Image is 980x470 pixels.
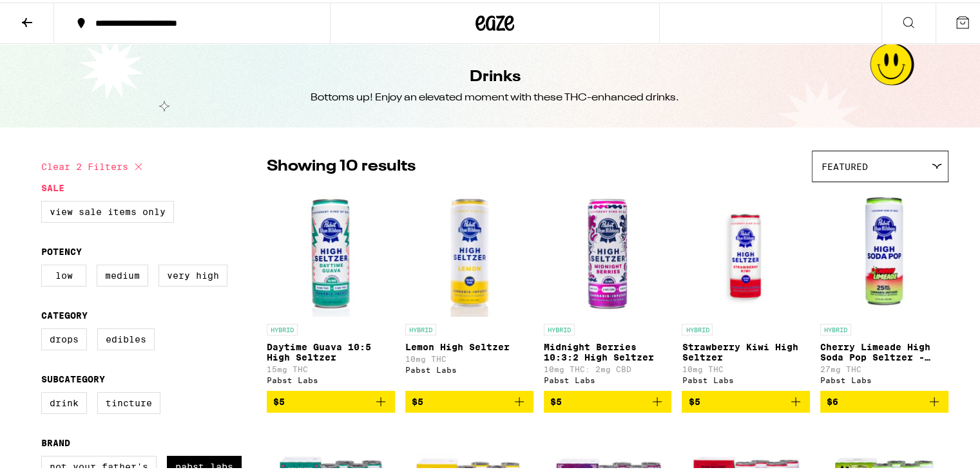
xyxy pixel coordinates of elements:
p: Midnight Berries 10:3:2 High Seltzer [544,339,672,360]
span: $5 [550,394,562,404]
h1: Drinks [470,64,521,86]
p: 15mg THC [267,362,395,371]
p: Lemon High Seltzer [405,339,533,350]
button: Clear 2 filters [41,148,146,180]
span: $6 [827,394,838,404]
legend: Category [41,308,88,318]
p: HYBRID [267,321,298,333]
label: Low [41,262,86,284]
a: Open page for Daytime Guava 10:5 High Seltzer from Pabst Labs [267,186,395,388]
div: Pabst Labs [820,373,948,382]
legend: Sale [41,180,64,191]
p: HYBRID [544,321,575,333]
p: Cherry Limeade High Soda Pop Seltzer - 25mg [820,339,948,360]
a: Open page for Midnight Berries 10:3:2 High Seltzer from Pabst Labs [544,186,672,388]
p: HYBRID [820,321,851,333]
button: Add to bag [682,388,810,410]
span: $5 [412,394,423,404]
button: Add to bag [820,388,948,410]
span: $5 [273,394,285,404]
legend: Subcategory [41,371,105,382]
img: Pabst Labs - Strawberry Kiwi High Seltzer [682,186,810,315]
legend: Brand [41,435,70,446]
label: Drink [41,390,87,411]
label: Medium [97,262,148,284]
p: HYBRID [682,321,713,333]
div: Pabst Labs [682,373,810,382]
label: Tincture [97,390,160,411]
p: 10mg THC [682,362,810,371]
button: Add to bag [544,388,672,410]
p: Daytime Guava 10:5 High Seltzer [267,339,395,360]
div: Pabst Labs [544,373,672,382]
div: Bottoms up! Enjoy an elevated moment with these THC-enhanced drinks. [311,88,679,102]
span: $5 [688,394,700,404]
span: Featured [821,159,868,169]
legend: Potency [41,244,82,254]
a: Open page for Cherry Limeade High Soda Pop Seltzer - 25mg from Pabst Labs [820,186,948,388]
img: Pabst Labs - Daytime Guava 10:5 High Seltzer [267,186,395,315]
p: 10mg THC [405,352,533,361]
label: Edibles [97,326,155,348]
img: Pabst Labs - Midnight Berries 10:3:2 High Seltzer [544,186,672,315]
button: Add to bag [405,388,533,410]
label: View Sale Items Only [41,198,174,220]
img: Pabst Labs - Cherry Limeade High Soda Pop Seltzer - 25mg [820,186,948,315]
button: Add to bag [267,388,395,410]
p: HYBRID [405,321,436,333]
p: 10mg THC: 2mg CBD [544,362,672,371]
a: Open page for Lemon High Seltzer from Pabst Labs [405,186,533,388]
p: Showing 10 results [267,153,416,175]
a: Open page for Strawberry Kiwi High Seltzer from Pabst Labs [682,186,810,388]
div: Pabst Labs [267,373,395,382]
label: Drops [41,326,87,348]
p: Strawberry Kiwi High Seltzer [682,339,810,360]
span: Hi. Need any help? [8,9,93,19]
img: Pabst Labs - Lemon High Seltzer [405,186,533,315]
div: Pabst Labs [405,363,533,371]
label: Very High [159,262,227,284]
p: 27mg THC [820,362,948,371]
